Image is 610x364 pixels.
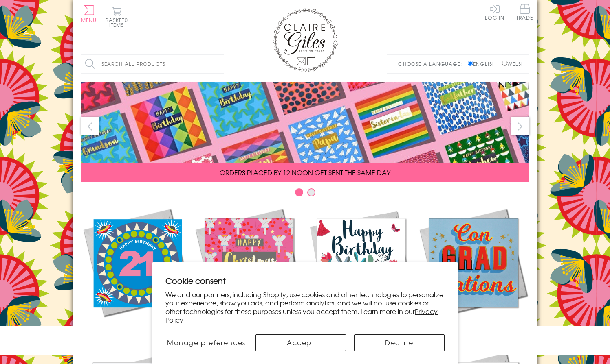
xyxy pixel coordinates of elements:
[81,117,99,135] button: prev
[106,7,128,27] button: Basket0 items
[468,60,500,68] label: English
[255,334,346,351] button: Accept
[220,168,390,177] span: ORDERS PLACED BY 12 NOON GET SENT THE SAME DAY
[81,5,97,22] button: Menu
[165,306,438,325] a: Privacy Policy
[468,61,473,66] input: English
[273,8,338,72] img: Claire Giles Greetings Cards
[295,188,303,196] button: Carousel Page 1 (Current Slide)
[516,4,533,20] span: Trade
[165,334,247,351] button: Manage preferences
[81,16,97,24] span: Menu
[485,4,504,20] a: Log In
[81,188,529,201] div: Carousel Pagination
[417,207,529,334] a: Academic
[452,325,494,334] span: Academic
[502,61,507,66] input: Welsh
[511,117,529,135] button: next
[354,334,445,351] button: Decline
[398,60,466,68] p: Choose a language:
[81,207,193,334] a: New Releases
[167,338,246,347] span: Manage preferences
[502,60,525,68] label: Welsh
[81,55,224,73] input: Search all products
[216,55,224,73] input: Search
[193,207,305,334] a: Christmas
[165,275,445,286] h2: Cookie consent
[305,207,417,334] a: Birthdays
[110,325,163,334] span: New Releases
[516,4,533,22] a: Trade
[307,188,315,196] button: Carousel Page 2
[109,16,128,28] span: 0 items
[165,290,445,324] p: We and our partners, including Shopify, use cookies and other technologies to personalize your ex...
